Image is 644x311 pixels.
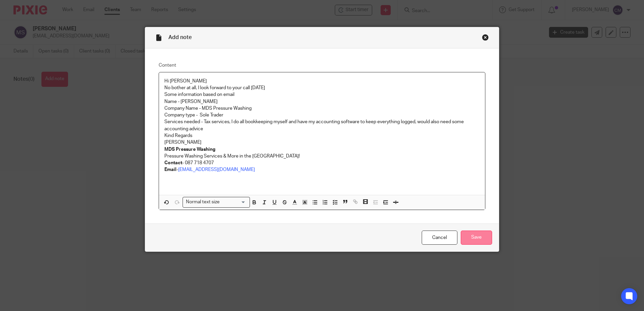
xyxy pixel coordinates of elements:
p: Pressure Washing Services & More in the [GEOGRAPHIC_DATA]! [164,153,480,160]
p: No bother at all, I look forward to your call [DATE] [164,84,480,91]
p: Name - [PERSON_NAME] [164,98,480,105]
p: [PERSON_NAME] [164,139,480,146]
p: Some information based on email [164,91,480,98]
p: Company Name - MDS Pressure Washing [164,105,480,112]
input: Search for option [222,199,246,206]
input: Save [461,231,492,245]
p: Services needed - Tax services, I do all bookkeeping myself and have my accounting software to ke... [164,118,480,132]
strong: Email [164,167,176,172]
span: Add note [168,35,192,40]
div: Search for option [183,197,250,207]
p: - 087 718 4707 [164,160,480,166]
label: Content [159,62,485,69]
p: Kind Regards [164,132,480,139]
strong: Contact [164,161,182,165]
p: Hi [PERSON_NAME] [164,78,480,84]
div: Close this dialog window [482,34,489,41]
span: Normal text size [184,199,221,206]
strong: MDS Pressure Washing [164,147,216,152]
p: - [164,166,480,173]
a: [EMAIL_ADDRESS][DOMAIN_NAME] [178,167,255,172]
a: Cancel [422,231,457,245]
p: Company type - Sole Trader [164,112,480,118]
